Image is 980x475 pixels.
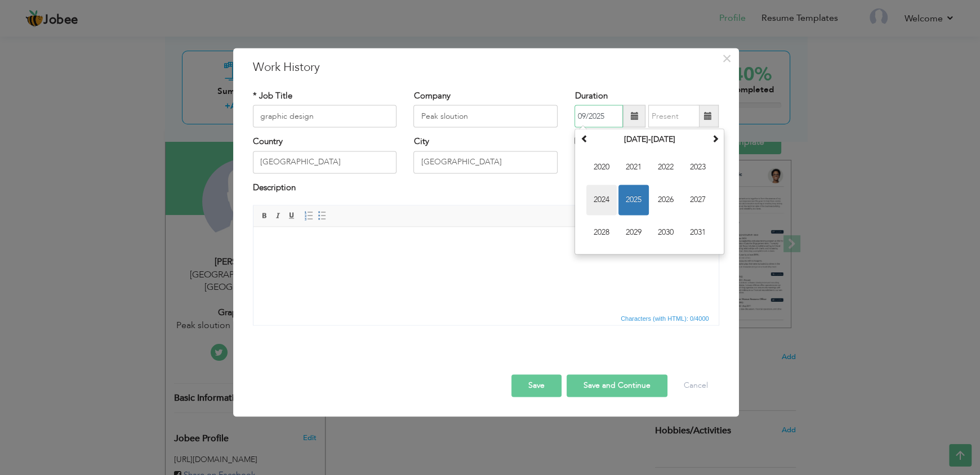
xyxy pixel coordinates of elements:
[618,218,649,248] span: 2029
[253,182,296,194] label: Description
[586,185,617,216] span: 2024
[253,136,283,148] label: Country
[574,90,607,102] label: Duration
[683,185,713,216] span: 2027
[683,153,713,183] span: 2023
[651,218,681,248] span: 2030
[253,90,292,102] label: * Job Title
[253,59,719,76] h3: Work History
[574,105,623,128] input: From
[586,218,617,248] span: 2028
[580,135,588,143] span: Previous Decade
[591,132,708,149] th: Select Decade
[259,210,271,222] a: Bold
[586,153,617,183] span: 2020
[567,375,667,397] button: Save and Continue
[272,210,284,222] a: Italic
[648,105,700,128] input: Present
[253,227,719,312] iframe: Rich Text Editor, workEditor
[651,153,681,183] span: 2022
[302,210,315,222] a: Insert/Remove Numbered List
[722,48,732,69] span: ×
[511,375,562,397] button: Save
[651,185,681,216] span: 2026
[618,185,649,216] span: 2025
[413,136,429,148] label: City
[683,218,713,248] span: 2031
[618,153,649,183] span: 2021
[286,210,298,222] a: Underline
[618,314,712,324] div: Statistics
[672,375,719,397] button: Cancel
[711,135,719,143] span: Next Decade
[316,210,328,222] a: Insert/Remove Bulleted List
[413,90,450,102] label: Company
[718,50,736,68] button: Close
[618,314,711,324] span: Characters (with HTML): 0/4000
